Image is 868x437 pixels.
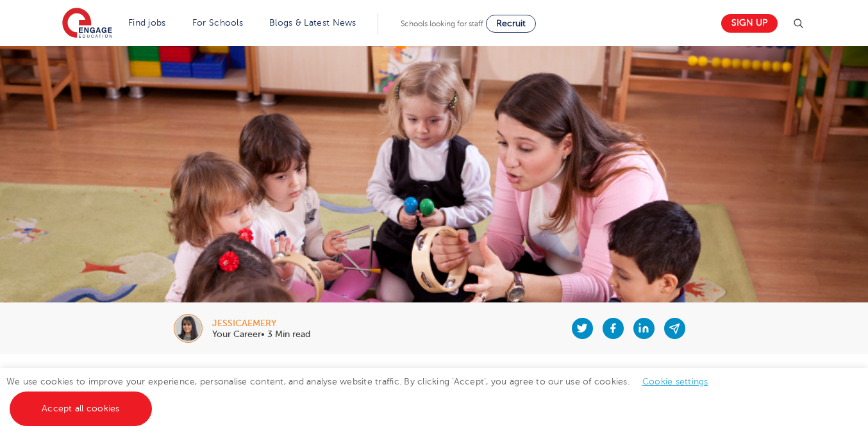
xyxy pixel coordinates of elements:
span: Recruit [496,19,526,28]
a: Recruit [486,15,536,33]
img: Engage Education [62,8,112,40]
a: Cookie settings [642,377,708,386]
a: Find jobs [128,18,166,28]
span: Schools looking for staff [401,19,483,28]
span: We use cookies to improve your experience, personalise content, and analyse website traffic. By c... [6,377,721,413]
a: For Schools [192,18,243,28]
a: Accept all cookies [10,392,152,426]
p: Your Career• 3 Min read [212,330,310,339]
div: jessicaemery [212,319,310,328]
a: Sign up [721,14,778,33]
a: Blogs & Latest News [269,18,356,28]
